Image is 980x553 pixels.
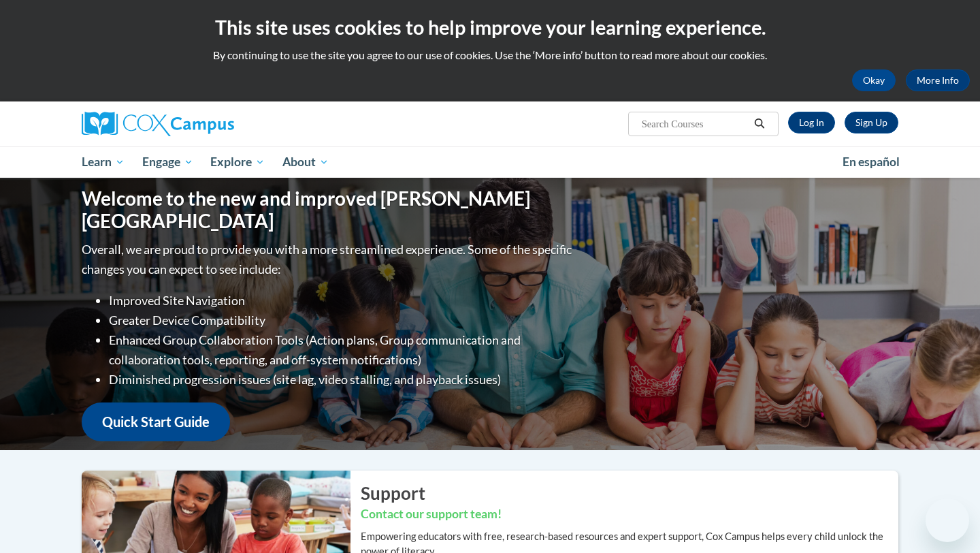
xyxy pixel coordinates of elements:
h2: Support [361,481,898,505]
li: Improved Site Navigation [109,291,575,311]
a: En español [834,148,909,176]
h1: Welcome to the new and improved [PERSON_NAME][GEOGRAPHIC_DATA] [82,187,575,233]
span: Learn [82,154,125,170]
h3: Contact our support team! [361,506,898,523]
a: Log In [788,112,835,133]
li: Greater Device Compatibility [109,311,575,330]
a: About [274,146,338,178]
div: Main menu [61,146,919,178]
a: Cox Campus [82,112,340,136]
span: Engage [142,154,193,170]
a: Quick Start Guide [82,402,230,441]
li: Diminished progression issues (site lag, video stalling, and playback issues) [109,370,575,390]
p: Overall, we are proud to provide you with a more streamlined experience. Some of the specific cha... [82,240,575,279]
span: Explore [210,154,265,170]
button: Search [749,116,770,132]
a: Engage [133,146,202,178]
a: Learn [73,146,133,178]
img: Cox Campus [82,112,234,136]
p: By continuing to use the site you agree to our use of cookies. Use the ‘More info’ button to read... [10,48,970,63]
input: Search Courses [640,116,749,132]
li: Enhanced Group Collaboration Tools (Action plans, Group communication and collaboration tools, re... [109,330,575,370]
a: More Info [906,69,970,91]
a: Explore [201,146,274,178]
span: En español [843,155,900,169]
button: Okay [852,69,896,91]
span: About [282,154,329,170]
iframe: Button to launch messaging window [926,499,969,542]
h2: This site uses cookies to help improve your learning experience. [10,14,970,41]
a: Register [845,112,898,133]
